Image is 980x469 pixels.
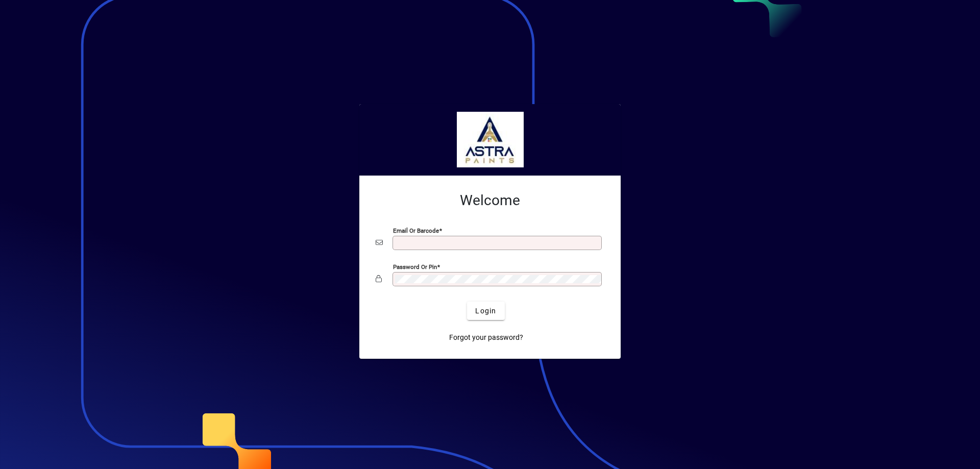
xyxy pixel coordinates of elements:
button: Login [467,302,504,320]
span: Forgot your password? [449,332,523,343]
a: Forgot your password? [445,328,527,347]
span: Login [475,306,496,316]
mat-label: Password or Pin [393,263,437,270]
h2: Welcome [376,192,604,209]
mat-label: Email or Barcode [393,227,439,234]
